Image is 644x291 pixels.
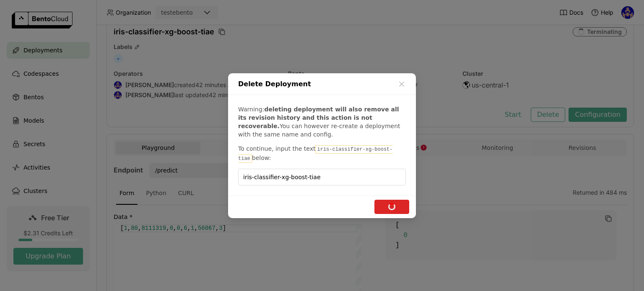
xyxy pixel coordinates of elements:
span: below: [252,155,271,161]
b: deleting deployment will also remove all its revision history and this action is not recoverable. [238,106,399,129]
div: Delete Deployment [228,73,416,95]
button: loading Delete [374,200,409,214]
div: dialog [228,73,416,218]
span: To continue, input the text [238,145,315,152]
code: iris-classifier-xg-boost-tiae [238,145,393,163]
span: You can however re-create a deployment with the same name and config. [238,123,400,138]
span: Warning: [238,106,264,113]
i: loading [388,203,395,210]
